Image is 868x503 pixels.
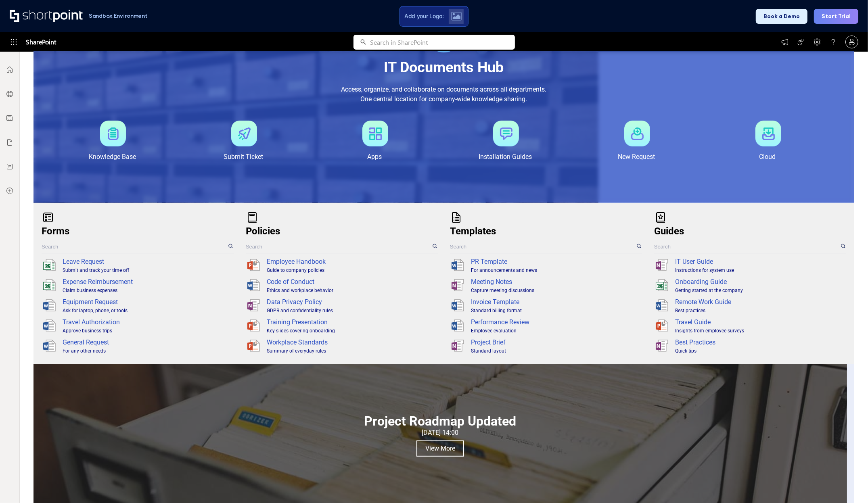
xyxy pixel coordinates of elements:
[63,347,232,355] div: For any other needs
[451,12,462,21] img: Upload logo
[26,32,56,52] span: SharePoint
[63,277,232,287] div: Expense Reimbursement
[384,59,504,76] strong: IT Documents Hub
[246,225,280,237] span: Policies
[471,347,640,355] div: Standard layout
[267,327,436,334] div: Key slides covering onboarding
[654,225,684,237] span: Guides
[63,287,232,294] div: Claim business expenses
[267,338,436,347] div: Workplace Standards
[66,413,815,429] div: Project Roadmap Updated
[450,240,635,253] input: Search
[675,347,845,355] div: Quick tips
[471,257,640,267] div: PR Template
[367,152,382,162] div: Apps
[471,277,640,287] div: Meeting Notes
[267,307,436,314] div: GDPR and confidentiality rules
[471,307,640,314] div: Standard billing format
[654,240,839,253] input: Search
[246,240,431,253] input: Search
[404,13,444,20] span: Add your Logo:
[675,307,845,314] div: Best practices
[267,297,436,307] div: Data Privacy Policy
[361,95,527,103] span: One central location for company-wide knowledge sharing.
[267,287,436,294] div: Ethics and workplace behavior
[618,152,655,162] div: New Request
[479,152,532,162] div: Installation Guides
[675,297,845,307] div: Remote Work Guide
[370,35,515,50] input: Search in SharePoint
[63,307,232,314] div: Ask for laptop, phone, or tools
[471,297,640,307] div: Invoice Template
[66,429,815,436] div: [DATE] 14:00
[814,9,858,24] button: Start Trial
[759,152,776,162] div: Cloud
[63,338,232,347] div: General Request
[471,267,640,274] div: For announcements and news
[267,267,436,274] div: Guide to company policies
[471,338,640,347] div: Project Brief
[341,86,547,93] span: Access, organize, and collaborate on documents across all departments.
[42,240,227,253] input: Search
[63,297,232,307] div: Equipment Request
[63,267,232,274] div: Submit and track your time off
[675,317,845,327] div: Travel Guide
[267,277,436,287] div: Code of Conduct
[675,327,845,334] div: Insights from employee surveys
[675,287,845,294] div: Getting started at the company
[675,267,845,274] div: Instructions for system use
[471,287,640,294] div: Capture meeting discussions
[675,257,845,267] div: IT User Guide
[63,327,232,334] div: Approve business trips
[63,257,232,267] div: Leave Request
[471,317,640,327] div: Performance Review
[828,464,868,503] iframe: Chat Widget
[675,338,845,347] div: Best Practices
[267,347,436,355] div: Summary of everyday rules
[42,225,69,237] span: Forms
[471,327,640,334] div: Employee evaluation
[224,152,263,162] div: Submit Ticket
[267,317,436,327] div: Training Presentation
[89,14,148,18] h1: Sandbox Environment
[89,152,136,162] div: Knowledge Base
[416,440,464,457] a: View More
[63,317,232,327] div: Travel Authorization
[267,257,436,267] div: Employee Handbook
[756,9,807,24] button: Book a Demo
[675,277,845,287] div: Onboarding Guide
[450,225,496,237] span: Templates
